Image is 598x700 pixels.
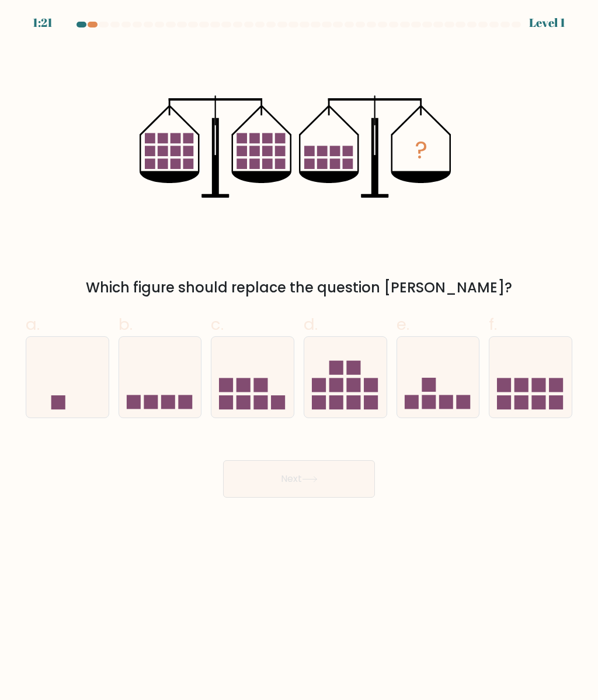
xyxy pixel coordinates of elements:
[119,313,133,336] span: b.
[397,313,409,336] span: e.
[415,134,427,167] tspan: ?
[304,313,318,336] span: d.
[33,277,565,298] div: Which figure should replace the question [PERSON_NAME]?
[223,460,375,498] button: Next
[26,313,40,336] span: a.
[489,313,497,336] span: f.
[211,313,224,336] span: c.
[529,14,565,32] div: Level 1
[33,14,53,32] div: 1:21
